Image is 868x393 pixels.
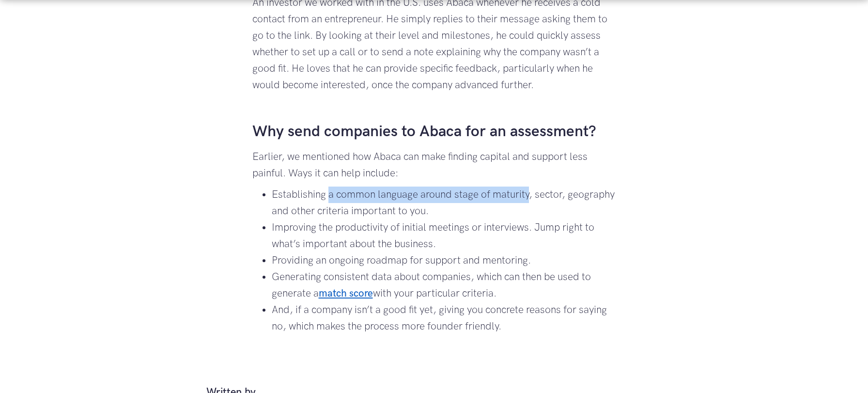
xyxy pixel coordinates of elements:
h2: Why send companies to Abaca for an assessment? [252,120,616,144]
li: Establishing a common language around stage of maturity, sector, geography and other criteria imp... [272,187,616,220]
p: Earlier, we mentioned how Abaca can make finding capital and support less painful. Ways it can he... [252,149,616,182]
p: ‍ [252,340,616,356]
a: match score [319,287,373,299]
li: Generating consistent data about companies, which can then be used to generate a with your partic... [272,269,616,302]
li: And, if a company isn’t a good fit yet, giving you concrete reasons for saying no, which makes th... [272,302,616,335]
li: Improving the productivity of initial meetings or interviews. Jump right to what’s important abou... [272,220,616,252]
li: Providing an ongoing roadmap for support and mentoring. [272,252,616,269]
